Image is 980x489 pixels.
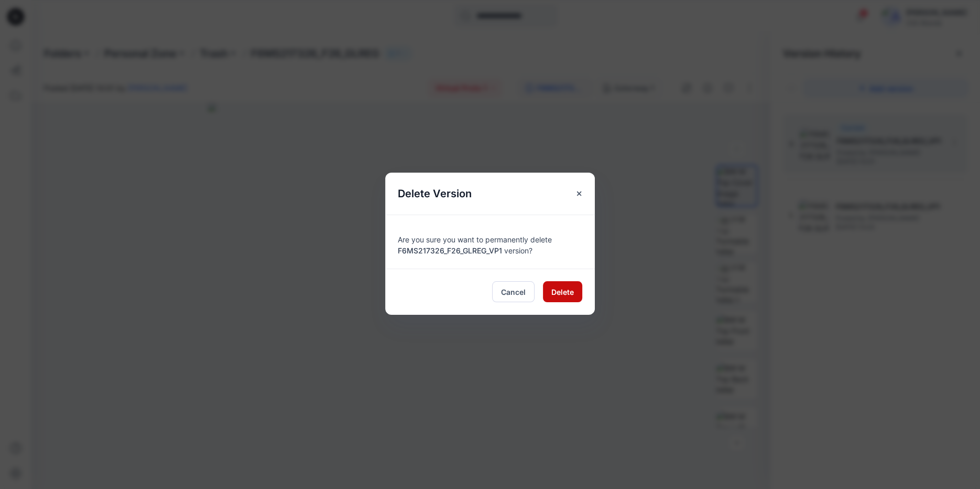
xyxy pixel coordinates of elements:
[570,184,589,203] button: Close
[398,228,582,256] div: Are you sure you want to permanently delete version?
[398,246,502,255] span: F6MS217326_F26_GLREG_VP1
[385,173,484,215] h5: Delete Version
[551,286,574,297] span: Delete
[543,281,582,302] button: Delete
[501,286,526,297] span: Cancel
[492,281,535,302] button: Cancel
